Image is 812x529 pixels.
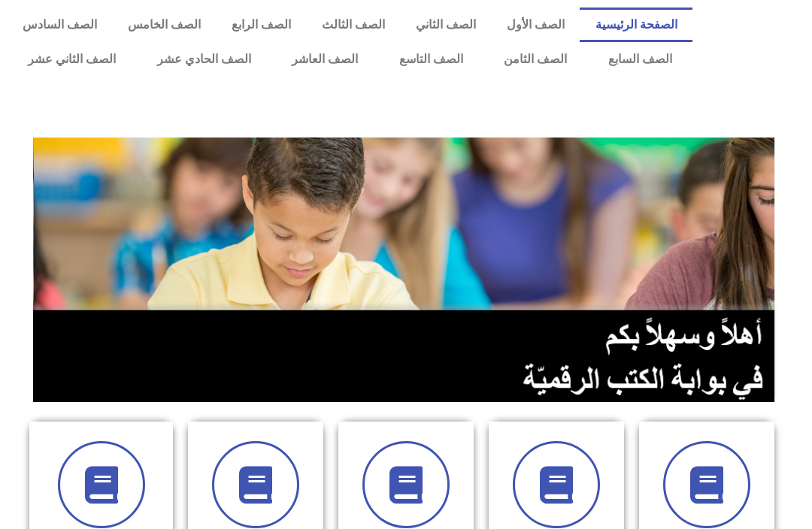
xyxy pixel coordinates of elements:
[8,8,113,42] a: الصف السادس
[307,8,401,42] a: الصف الثالث
[8,42,137,77] a: الصف الثاني عشر
[400,8,491,42] a: الصف الثاني
[217,8,307,42] a: الصف الرابع
[483,42,588,77] a: الصف الثامن
[136,42,271,77] a: الصف الحادي عشر
[113,8,217,42] a: الصف الخامس
[587,42,692,77] a: الصف السابع
[491,8,580,42] a: الصف الأول
[580,8,692,42] a: الصفحة الرئيسية
[378,42,483,77] a: الصف التاسع
[271,42,379,77] a: الصف العاشر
